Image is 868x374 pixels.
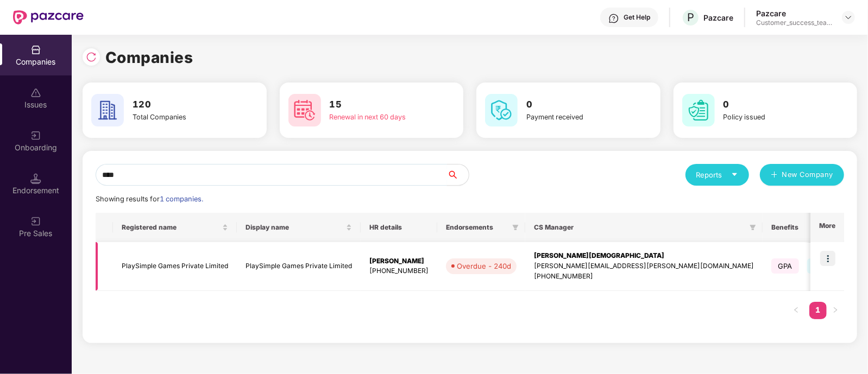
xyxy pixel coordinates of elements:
[534,261,754,271] div: [PERSON_NAME][EMAIL_ADDRESS][PERSON_NAME][DOMAIN_NAME]
[510,221,521,234] span: filter
[91,94,124,126] img: svg+xml;base64,PHN2ZyB4bWxucz0iaHR0cDovL3d3dy53My5vcmcvMjAwMC9zdmciIHdpZHRoPSI2MCIgaGVpZ2h0PSI2MC...
[369,266,429,276] div: [PHONE_NUMBER]
[330,112,423,123] div: Renewal in next 60 days
[534,271,754,282] div: [PHONE_NUMBER]
[446,223,508,232] span: Endorsements
[703,12,733,23] div: Pazcare
[361,213,437,242] th: HR details
[160,195,203,203] span: 1 companies.
[624,13,650,22] div: Get Help
[827,302,844,319] li: Next Page
[771,171,778,180] span: plus
[747,221,758,234] span: filter
[608,13,619,24] img: svg+xml;base64,PHN2ZyBpZD0iSGVscC0zMngzMiIgeG1sbnM9Imh0dHA6Ly93d3cudzMub3JnLzIwMDAvc3ZnIiB3aWR0aD...
[810,213,844,242] th: More
[330,98,423,112] h3: 15
[86,52,97,62] img: svg+xml;base64,PHN2ZyBpZD0iUmVsb2FkLTMyeDMyIiB4bWxucz0iaHR0cDovL3d3dy53My5vcmcvMjAwMC9zdmciIHdpZH...
[724,112,817,123] div: Policy issued
[246,223,344,232] span: Display name
[756,18,832,27] div: Customer_success_team_lead
[369,256,429,267] div: [PERSON_NAME]
[13,10,84,24] img: New Pazcare Logo
[446,170,469,179] span: search
[446,164,469,186] button: search
[756,8,832,18] div: Pazcare
[30,173,41,184] img: svg+xml;base64,PHN2ZyB3aWR0aD0iMTQuNSIgaGVpZ2h0PSIxNC41IiB2aWV3Qm94PSIwIDAgMTYgMTYiIGZpbGw9Im5vbm...
[526,112,620,123] div: Payment received
[696,169,738,180] div: Reports
[793,307,800,313] span: left
[844,13,853,22] img: svg+xml;base64,PHN2ZyBpZD0iRHJvcGRvd24tMzJ4MzIiIHhtbG5zPSJodHRwOi8vd3d3LnczLm9yZy8yMDAwL3N2ZyIgd2...
[113,242,237,291] td: PlaySimple Games Private Limited
[512,224,519,231] span: filter
[724,98,817,112] h3: 0
[113,213,237,242] th: Registered name
[105,46,193,69] h1: Companies
[763,213,860,242] th: Benefits
[30,130,41,141] img: svg+xml;base64,PHN2ZyB3aWR0aD0iMjAiIGhlaWdodD0iMjAiIHZpZXdCb3g9IjAgMCAyMCAyMCIgZmlsbD0ibm9uZSIgeG...
[288,94,321,126] img: svg+xml;base64,PHN2ZyB4bWxucz0iaHR0cDovL3d3dy53My5vcmcvMjAwMC9zdmciIHdpZHRoPSI2MCIgaGVpZ2h0PSI2MC...
[30,45,41,55] img: svg+xml;base64,PHN2ZyBpZD0iQ29tcGFuaWVzIiB4bWxucz0iaHR0cDovL3d3dy53My5vcmcvMjAwMC9zdmciIHdpZHRoPS...
[485,94,518,126] img: svg+xml;base64,PHN2ZyB4bWxucz0iaHR0cDovL3d3dy53My5vcmcvMjAwMC9zdmciIHdpZHRoPSI2MCIgaGVpZ2h0PSI2MC...
[760,164,844,186] button: plusNew Company
[682,94,715,126] img: svg+xml;base64,PHN2ZyB4bWxucz0iaHR0cDovL3d3dy53My5vcmcvMjAwMC9zdmciIHdpZHRoPSI2MCIgaGVpZ2h0PSI2MC...
[809,302,827,319] li: 1
[809,302,827,318] a: 1
[788,302,805,319] button: left
[820,251,835,266] img: icon
[30,216,41,227] img: svg+xml;base64,PHN2ZyB3aWR0aD0iMjAiIGhlaWdodD0iMjAiIHZpZXdCb3g9IjAgMCAyMCAyMCIgZmlsbD0ibm9uZSIgeG...
[827,302,844,319] button: right
[534,223,745,232] span: CS Manager
[457,261,511,271] div: Overdue - 240d
[534,251,754,261] div: [PERSON_NAME][DEMOGRAPHIC_DATA]
[687,11,694,24] span: P
[237,213,361,242] th: Display name
[771,258,799,274] span: GPA
[30,87,41,98] img: svg+xml;base64,PHN2ZyBpZD0iSXNzdWVzX2Rpc2FibGVkIiB4bWxucz0iaHR0cDovL3d3dy53My5vcmcvMjAwMC9zdmciIH...
[133,98,226,112] h3: 120
[832,307,839,313] span: right
[122,223,220,232] span: Registered name
[133,112,226,123] div: Total Companies
[788,302,805,319] li: Previous Page
[807,258,838,274] span: GMC
[237,242,361,291] td: PlaySimple Games Private Limited
[96,195,203,203] span: Showing results for
[750,224,756,231] span: filter
[731,171,738,178] span: caret-down
[782,169,834,180] span: New Company
[526,98,620,112] h3: 0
